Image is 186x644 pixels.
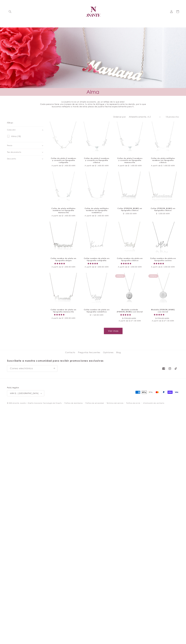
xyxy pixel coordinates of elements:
[150,257,176,261] a: Collar nombre de plata en tipografía cursiva
[7,151,21,153] span: Tipo de producto
[7,142,43,149] summary: Precio
[50,309,77,313] a: Collar nombre de plata en tipografía manuscrita
[50,157,77,164] a: Collar de plata 2 nombres y corazón en tipografía caligrafía
[113,116,126,118] label: Ordenar por:
[84,3,102,21] a: Anante Joyería | Diseño mexicano
[10,392,39,395] span: MXN $ | [GEOGRAPHIC_DATA]
[85,402,104,404] a: Política de privacidad
[117,309,143,313] a: Medalla ovalada [PERSON_NAME] con inicial
[126,402,140,404] a: Política de envío
[150,207,176,211] a: Collar [PERSON_NAME] en tipografía clásica
[50,257,77,261] a: Collar nombre de plata en tipografía alegre
[7,127,43,133] summary: Colección (0 seleccionado)
[104,328,123,334] button: Ver mas
[83,207,110,214] a: Collar de plata múltiples nombres en tipografía romántica
[7,149,43,155] summary: Tipo de producto (0 seleccionado)
[64,402,83,404] a: Política de reembolso
[65,351,75,355] a: Contacto
[117,157,143,164] a: Collar de plata 2 nombres y corazón en tipografía manuscrita
[39,101,147,108] h5: La joyería no es un simple accesorio, ¡es un reflejo de lo que eres! Cada persona tiene una maner...
[116,350,121,355] a: Blog
[43,402,62,404] a: Tecnología de Shopify
[83,309,110,313] a: Collar nombre de plata en tipografía romántica
[7,158,16,160] span: Descuento
[7,390,44,396] button: MXN $ | [GEOGRAPHIC_DATA]
[83,157,110,164] a: Collar de plata 2 nombres y corazón en tipografía clásica
[150,157,176,164] a: Collar de plata múltiples nombres en tipografía clásica
[13,402,43,404] a: Anante Joyería | Diseño mexicano
[117,257,143,261] a: Collar nombre de plata en tipografía clásica
[83,257,110,261] a: Collar nombre de plata en tipografía caligrafía
[11,135,21,138] span: Alma (18)
[7,365,57,372] input: Correo electrónico
[85,4,101,20] img: Anante Joyería | Diseño mexicano
[117,207,143,211] a: Collar [PERSON_NAME] en tipografía clásica
[143,402,164,404] a: Información de contacto
[7,155,43,162] summary: Descuento (0 seleccionado)
[7,144,12,147] span: Precio
[7,359,159,362] h2: Suscríbete a nuestra comunidad para recibir promociones exclusivas
[103,350,114,355] a: Opiniones
[51,365,57,372] button: Suscribirse
[78,350,100,355] a: Preguntas frecuentes
[7,121,13,124] h2: Filtrar:
[7,129,16,131] span: Colección
[50,207,77,214] a: Collar de plata múltiples nombres en tipografía manuscrita
[107,402,124,404] a: Términos del servicio
[7,9,13,15] summary: Búsqueda
[7,402,43,404] small: © 2025,
[166,116,179,118] span: 18 productos
[7,386,44,389] h2: País/región
[150,309,176,313] a: Medalla [PERSON_NAME] con inicial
